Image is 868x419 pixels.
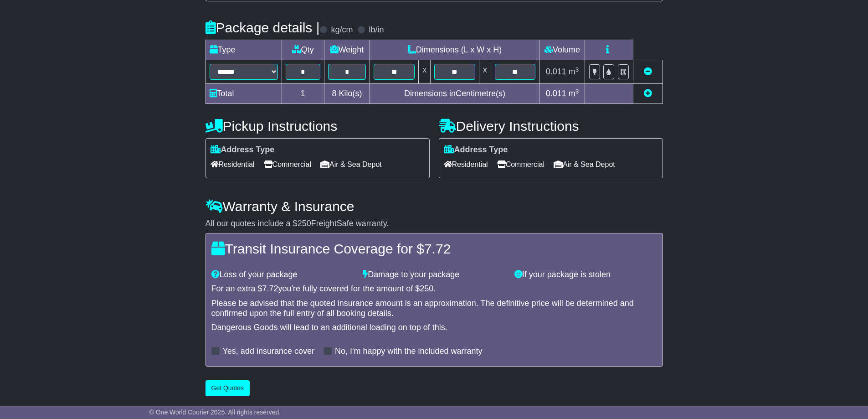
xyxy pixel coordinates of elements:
a: Remove this item [644,67,652,76]
span: 7.72 [424,241,451,256]
label: Yes, add insurance cover [223,347,314,357]
sup: 3 [575,88,579,95]
span: 8 [332,89,336,98]
td: x [419,60,431,84]
button: Get Quotes [205,380,250,396]
div: For an extra $ you're fully covered for the amount of $ . [211,284,657,294]
td: Qty [282,40,324,60]
div: If your package is stolen [510,270,662,280]
span: m [569,89,579,98]
h4: Package details | [205,20,320,35]
span: Air & Sea Depot [554,157,615,171]
span: 0.011 [546,89,566,98]
label: No, I'm happy with the included warranty [335,347,483,357]
span: m [569,67,579,76]
label: kg/cm [331,25,353,35]
td: Type [205,40,282,60]
a: Add new item [644,89,652,98]
span: Residential [444,157,488,171]
sup: 3 [575,66,579,73]
span: 0.011 [546,67,566,76]
td: Volume [539,40,585,60]
div: Please be advised that the quoted insurance amount is an approximation. The definitive price will... [211,299,657,318]
td: Weight [324,40,370,60]
h4: Transit Insurance Coverage for $ [211,241,657,256]
h4: Warranty & Insurance [205,199,663,214]
span: 250 [420,284,433,293]
label: Address Type [444,145,508,155]
div: Damage to your package [358,270,510,280]
span: © One World Courier 2025. All rights reserved. [149,409,281,416]
h4: Delivery Instructions [439,119,663,134]
span: Air & Sea Depot [320,157,382,171]
h4: Pickup Instructions [205,119,430,134]
td: Total [205,84,282,104]
span: 7.72 [262,284,278,293]
div: All our quotes include a $ FreightSafe warranty. [205,219,663,229]
div: Dangerous Goods will lead to an additional loading on top of this. [211,323,657,333]
td: Kilo(s) [324,84,370,104]
td: Dimensions (L x W x H) [370,40,539,60]
span: 250 [298,219,311,228]
td: 1 [282,84,324,104]
div: Loss of your package [207,270,359,280]
label: lb/in [369,25,384,35]
span: Commercial [497,157,544,171]
td: Dimensions in Centimetre(s) [370,84,539,104]
label: Address Type [211,145,275,155]
td: x [479,60,491,84]
span: Residential [211,157,255,171]
span: Commercial [264,157,311,171]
